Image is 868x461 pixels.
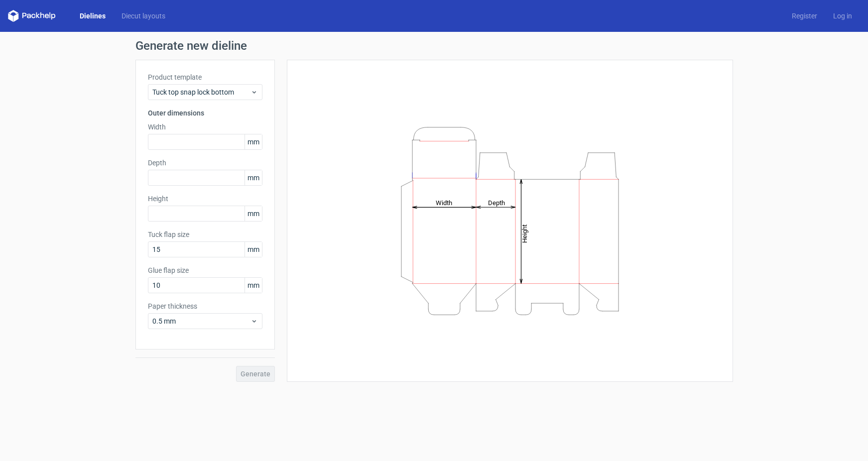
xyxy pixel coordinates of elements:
[148,301,262,311] label: Paper thickness
[245,278,262,293] span: mm
[488,199,505,206] tspan: Depth
[135,40,733,52] h1: Generate new dieline
[72,11,114,21] a: Dielines
[152,87,250,97] span: Tuck top snap lock bottom
[148,194,262,204] label: Height
[148,72,262,82] label: Product template
[245,134,262,149] span: mm
[245,206,262,221] span: mm
[784,11,825,21] a: Register
[148,230,262,239] label: Tuck flap size
[435,199,452,206] tspan: Width
[148,265,262,275] label: Glue flap size
[152,316,250,326] span: 0.5 mm
[825,11,860,21] a: Log in
[148,122,262,132] label: Width
[245,242,262,257] span: mm
[148,158,262,168] label: Depth
[245,170,262,185] span: mm
[114,11,173,21] a: Diecut layouts
[521,224,528,242] tspan: Height
[148,108,262,118] h3: Outer dimensions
